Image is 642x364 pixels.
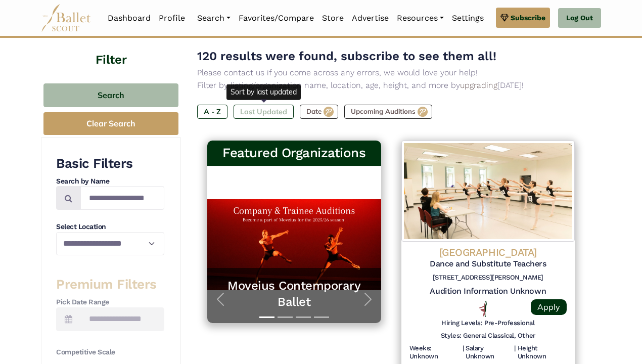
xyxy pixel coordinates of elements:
a: Dashboard [104,8,155,29]
label: Date [300,105,338,119]
h4: Search by Name [56,176,164,187]
h4: Pick Date Range [56,297,164,307]
img: All [479,301,487,317]
a: Moveius Contemporary Ballet [217,278,371,309]
a: upgrading [460,80,497,90]
img: gem.svg [500,12,509,23]
label: A - Z [197,105,227,119]
label: Last Updated [234,105,294,119]
img: Logo [401,141,575,242]
a: Log Out [558,8,601,28]
h6: | [514,344,516,361]
a: Resources [393,8,448,29]
h4: Competitive Scale [56,347,164,357]
h6: [STREET_ADDRESS][PERSON_NAME] [409,274,567,282]
span: 120 results were found, subscribe to see them all! [197,49,496,63]
button: Slide 2 [278,311,293,323]
h5: Audition Information Unknown [409,286,567,297]
button: Slide 3 [296,311,311,323]
a: Search [193,8,235,29]
button: Search [43,83,178,107]
h4: Filter [41,30,181,68]
h4: [GEOGRAPHIC_DATA] [409,246,567,259]
label: Upcoming Auditions [344,105,432,119]
a: Profile [155,8,189,29]
button: Clear Search [43,112,178,135]
input: Search by names... [80,186,164,210]
h6: | [463,344,464,361]
p: Filter by listing/organization name, location, age, height, and more by [DATE]! [197,79,585,92]
h3: Premium Filters [56,276,164,293]
h6: Weeks: Unknown [409,344,461,361]
a: Store [318,8,348,29]
p: Please contact us if you come across any errors, we would love your help! [197,66,585,79]
a: Subscribe [496,8,550,28]
a: Advertise [348,8,393,29]
a: Favorites/Compare [235,8,318,29]
a: Apply [531,299,567,315]
h6: Styles: General Classical, Other [441,332,535,340]
div: Sort by last updated [226,84,301,100]
button: Slide 4 [314,311,329,323]
h5: Dance and Substitute Teachers [409,259,567,269]
h3: Basic Filters [56,155,164,172]
a: Settings [448,8,488,29]
h6: Height Unknown [518,344,567,361]
h6: Salary Unknown [466,344,512,361]
h4: Select Location [56,222,164,232]
button: Slide 1 [259,311,274,323]
h6: Hiring Levels: Pre-Professional [441,319,534,328]
span: Subscribe [511,12,545,23]
h3: Featured Organizations [215,145,373,162]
